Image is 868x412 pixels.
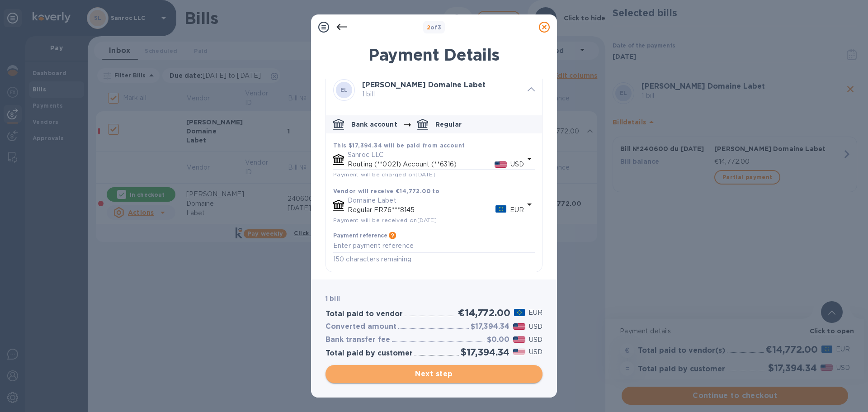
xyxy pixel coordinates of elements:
[513,336,525,343] img: USD
[351,120,397,129] p: Bank account
[333,369,535,379] span: Next step
[362,81,486,89] b: [PERSON_NAME] Domaine Labet
[326,112,542,272] div: default-method
[348,196,524,205] p: Domaine Labet
[510,205,524,215] p: EUR
[529,335,542,345] p: USD
[348,150,524,160] p: Sanroc LLC
[348,205,495,215] p: Regular FR76***8145
[333,217,437,223] span: Payment will be received on [DATE]
[325,45,542,64] h1: Payment Details
[333,171,435,178] span: Payment will be charged on [DATE]
[325,336,390,344] h3: Bank transfer fee
[325,349,413,358] h3: Total paid by customer
[528,308,542,317] p: EUR
[513,349,525,355] img: USD
[325,365,542,383] button: Next step
[333,188,439,194] b: Vendor will receive €14,772.00 to
[529,347,542,357] p: USD
[529,322,542,331] p: USD
[326,72,542,108] div: EL[PERSON_NAME] Domaine Labet 1 bill
[325,310,403,318] h3: Total paid to vendor
[471,322,509,331] h3: $17,394.34
[427,24,430,31] span: 2
[461,346,509,358] h2: $17,394.34
[427,24,442,31] b: of 3
[513,323,525,330] img: USD
[333,232,387,239] h3: Payment reference
[325,295,340,302] b: 1 bill
[487,336,509,344] h3: $0.00
[333,254,535,265] p: 150 characters remaining
[325,322,396,331] h3: Converted amount
[340,86,348,93] b: EL
[333,142,465,149] b: This $17,394.34 will be paid from account
[435,120,462,129] p: Regular
[458,307,510,318] h2: €14,772.00
[495,161,507,168] img: USD
[348,160,495,169] p: Routing (**0021) Account (**6316)
[510,160,524,169] p: USD
[362,90,520,99] p: 1 bill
